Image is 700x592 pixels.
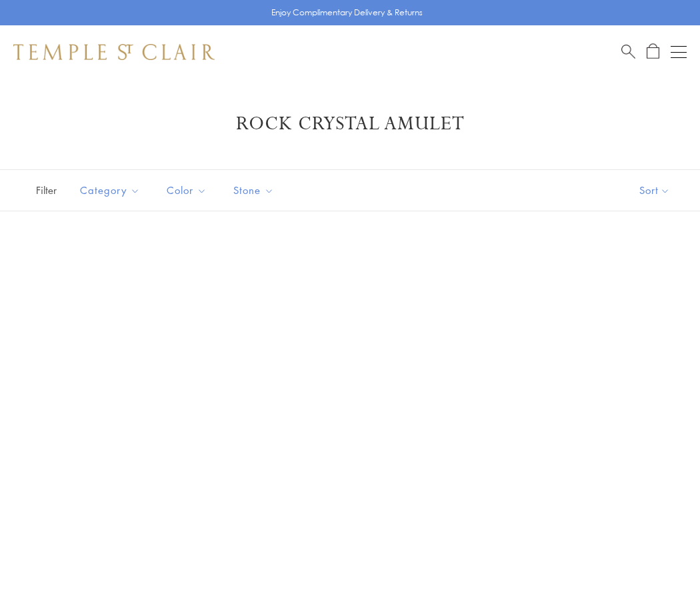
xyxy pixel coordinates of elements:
[647,43,659,60] a: Open Shopping Bag
[671,44,687,60] button: Open navigation
[33,112,667,136] h1: Rock Crystal Amulet
[621,43,635,60] a: Search
[157,175,217,205] button: Color
[70,175,150,205] button: Category
[13,44,215,60] img: Temple St. Clair
[73,182,150,199] span: Category
[160,182,217,199] span: Color
[271,6,423,19] p: Enjoy Complimentary Delivery & Returns
[227,182,284,199] span: Stone
[223,175,284,205] button: Stone
[609,170,700,211] button: Show sort by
